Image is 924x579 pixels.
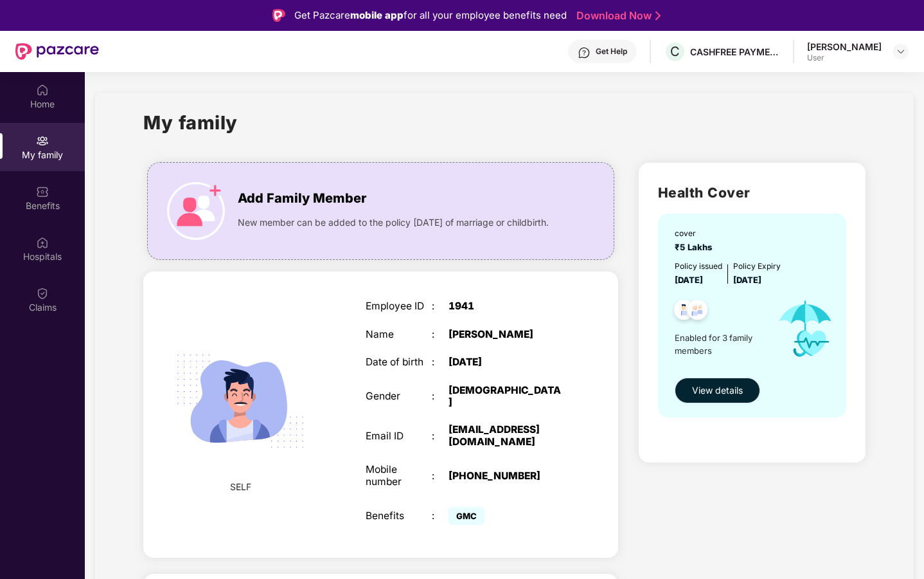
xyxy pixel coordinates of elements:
img: Stroke [655,9,661,23]
a: Download Now [576,9,657,23]
span: Add Family Member [238,188,366,208]
div: Name [366,329,432,340]
span: [DATE] [733,275,761,285]
div: [PERSON_NAME] [807,41,882,53]
div: [DATE] [449,356,564,368]
img: New Pazcare Logo [15,43,99,60]
div: : [432,510,449,522]
div: 1941 [449,300,564,312]
div: Policy issued [675,261,722,273]
button: View details [675,378,760,403]
span: New member can be added to the policy [DATE] of marriage or childbirth. [238,216,549,230]
img: icon [767,287,844,371]
div: Policy Expiry [733,261,781,273]
img: svg+xml;base64,PHN2ZyBpZD0iSGVscC0zMngzMiIgeG1sbnM9Imh0dHA6Ly93d3cudzMub3JnLzIwMDAvc3ZnIiB3aWR0aD... [578,46,591,59]
span: C [670,44,680,59]
span: View details [692,383,743,398]
img: svg+xml;base64,PHN2ZyB4bWxucz0iaHR0cDovL3d3dy53My5vcmcvMjAwMC9zdmciIHdpZHRoPSIyMjQiIGhlaWdodD0iMT... [161,322,319,481]
img: svg+xml;base64,PHN2ZyB4bWxucz0iaHR0cDovL3d3dy53My5vcmcvMjAwMC9zdmciIHdpZHRoPSI0OC45NDMiIGhlaWdodD... [668,296,700,327]
div: Gender [366,391,432,402]
span: ₹5 Lakhs [675,242,717,252]
div: Mobile number [366,464,432,488]
img: svg+xml;base64,PHN2ZyBpZD0iSG9tZSIgeG1sbnM9Imh0dHA6Ly93d3cudzMub3JnLzIwMDAvc3ZnIiB3aWR0aD0iMjAiIG... [36,84,49,96]
img: svg+xml;base64,PHN2ZyBpZD0iSG9zcGl0YWxzIiB4bWxucz0iaHR0cDovL3d3dy53My5vcmcvMjAwMC9zdmciIHdpZHRoPS... [36,236,49,249]
div: : [432,391,449,402]
div: Employee ID [366,300,432,312]
strong: mobile app [350,9,404,21]
span: GMC [449,507,484,525]
div: Get Pazcare for all your employee benefits need [294,8,567,23]
img: svg+xml;base64,PHN2ZyB3aWR0aD0iMjAiIGhlaWdodD0iMjAiIHZpZXdCb3g9IjAgMCAyMCAyMCIgZmlsbD0ibm9uZSIgeG... [36,134,49,147]
img: svg+xml;base64,PHN2ZyB4bWxucz0iaHR0cDovL3d3dy53My5vcmcvMjAwMC9zdmciIHdpZHRoPSI0OC45NDMiIGhlaWdodD... [682,296,713,327]
div: : [432,430,449,442]
img: svg+xml;base64,PHN2ZyBpZD0iQ2xhaW0iIHhtbG5zPSJodHRwOi8vd3d3LnczLm9yZy8yMDAwL3N2ZyIgd2lkdGg9IjIwIi... [36,287,49,300]
img: Logo [272,9,285,22]
span: SELF [230,480,251,494]
div: CASHFREE PAYMENTS INDIA PVT. LTD. [690,46,780,58]
span: Enabled for 3 family members [675,331,767,358]
div: [PHONE_NUMBER] [449,470,564,482]
img: icon [167,182,225,240]
div: User [807,53,882,63]
div: [DEMOGRAPHIC_DATA] [449,385,564,409]
img: svg+xml;base64,PHN2ZyBpZD0iRHJvcGRvd24tMzJ4MzIiIHhtbG5zPSJodHRwOi8vd3d3LnczLm9yZy8yMDAwL3N2ZyIgd2... [896,46,906,57]
div: : [432,300,449,312]
div: : [432,329,449,340]
div: : [432,356,449,368]
div: Date of birth [366,356,432,368]
img: svg+xml;base64,PHN2ZyBpZD0iQmVuZWZpdHMiIHhtbG5zPSJodHRwOi8vd3d3LnczLm9yZy8yMDAwL3N2ZyIgd2lkdGg9Ij... [36,185,49,198]
span: [DATE] [675,275,703,285]
div: [PERSON_NAME] [449,329,564,340]
div: Email ID [366,430,432,442]
div: Benefits [366,510,432,522]
div: cover [675,228,717,240]
div: : [432,470,449,482]
h1: My family [143,108,238,137]
h2: Health Cover [658,182,846,203]
div: Get Help [596,46,627,57]
div: [EMAIL_ADDRESS][DOMAIN_NAME] [449,424,564,448]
